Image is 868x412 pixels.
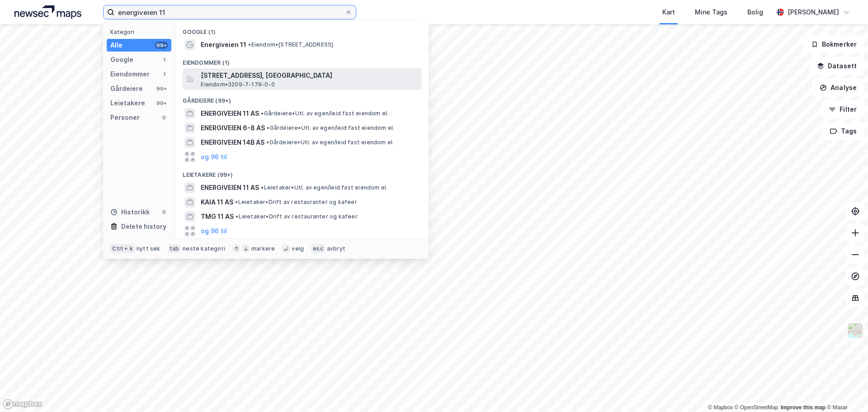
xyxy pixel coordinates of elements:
div: Kontrollprogram for chat [823,369,868,412]
div: Gårdeiere [110,83,143,94]
iframe: Chat Widget [823,369,868,412]
span: Gårdeiere • Utl. av egen/leid fast eiendom el. [267,124,394,132]
a: Mapbox [708,404,733,411]
span: Gårdeiere • Utl. av egen/leid fast eiendom el. [261,110,388,117]
button: Filter [821,100,864,118]
span: [STREET_ADDRESS], [GEOGRAPHIC_DATA] [201,70,418,81]
span: ENERGIVEIEN 6-8 AS [201,123,265,133]
div: [PERSON_NAME] [788,7,839,18]
div: Mine Tags [695,7,727,18]
span: ENERGIVEIEN 11 AS [201,108,259,119]
div: Ctrl + k [110,244,135,253]
div: velg [292,245,304,252]
input: Søk på adresse, matrikkel, gårdeiere, leietakere eller personer [114,5,345,19]
div: Personer [110,112,140,123]
div: Delete history [121,221,166,232]
a: Improve this map [781,404,826,411]
span: • [235,199,238,205]
span: TMG 11 AS [201,211,234,222]
div: 99+ [155,42,168,49]
span: Leietaker • Drift av restauranter og kafeer [235,199,357,206]
button: Datasett [809,57,864,75]
span: Gårdeiere • Utl. av egen/leid fast eiendom el. [266,139,394,146]
span: Leietaker • Utl. av egen/leid fast eiendom el. [261,184,387,191]
div: esc [311,244,325,253]
img: Z [847,322,864,339]
div: 0 [160,114,168,121]
div: 99+ [155,99,168,107]
div: avbryt [327,245,345,252]
button: og 96 til [201,226,227,237]
span: ENERGIVEIEN 14B AS [201,137,264,148]
div: Bolig [747,7,763,18]
div: Kategori [110,28,171,35]
div: 1 [160,71,168,78]
span: Energiveien 11 [201,39,246,50]
span: KAIA 11 AS [201,197,233,208]
span: ENERGIVEIEN 11 AS [201,182,259,193]
div: Gårdeiere (99+) [175,90,429,106]
img: logo.a4113a55bc3d86da70a041830d287a7e.svg [14,5,81,19]
button: Tags [822,122,864,140]
div: Eiendommer (1) [175,52,429,68]
a: OpenStreetMap [735,404,778,411]
button: Analyse [812,79,864,97]
div: 1 [160,56,168,63]
span: • [267,124,269,131]
div: Eiendommer [110,69,150,80]
span: • [248,41,251,48]
div: 0 [160,208,168,216]
div: Leietakere (99+) [175,164,429,180]
button: og 96 til [201,152,227,162]
span: • [261,184,264,191]
span: Leietaker • Drift av restauranter og kafeer [236,213,357,220]
div: Historikk [110,207,150,218]
div: Alle [110,40,123,51]
div: Kart [662,7,675,18]
div: Google (1) [175,21,429,38]
span: • [261,110,264,117]
div: Leietakere [110,98,145,109]
span: • [236,213,238,220]
div: tab [168,244,181,253]
button: Bokmerker [803,35,864,53]
div: neste kategori [183,245,225,252]
span: Eiendom • [STREET_ADDRESS] [248,41,333,48]
div: 99+ [155,85,168,92]
div: Google [110,54,133,65]
div: nytt søk [137,245,160,252]
div: markere [251,245,275,252]
span: • [266,139,269,146]
a: Mapbox homepage [3,399,42,409]
span: Eiendom • 3209-7-179-0-0 [201,81,274,88]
